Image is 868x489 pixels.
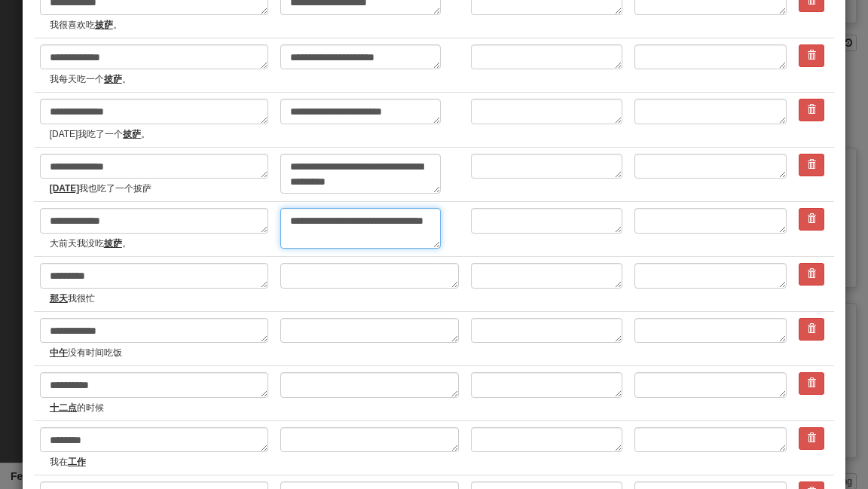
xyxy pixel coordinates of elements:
small: [DATE]我吃了一个 。 [50,128,268,141]
small: 我很喜欢吃 。 [50,19,268,32]
u: 披萨 [95,20,113,30]
u: 工作 [68,457,86,467]
u: 中午 [50,347,68,358]
u: 披萨 [104,74,122,84]
u: [DATE] [50,183,79,194]
u: 披萨 [104,238,122,249]
small: 大前天我没吃 。 [50,237,268,250]
small: 的时候 [50,402,268,414]
small: 我每天吃一个 。 [50,73,268,86]
small: 我很忙 [50,292,268,305]
small: 没有时间吃饭 [50,347,268,359]
small: 我也吃了一个披萨 [50,182,268,195]
u: 那天 [50,293,68,304]
small: 我在 [50,456,268,469]
u: 披萨 [123,129,141,139]
u: 十二点 [50,402,77,413]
